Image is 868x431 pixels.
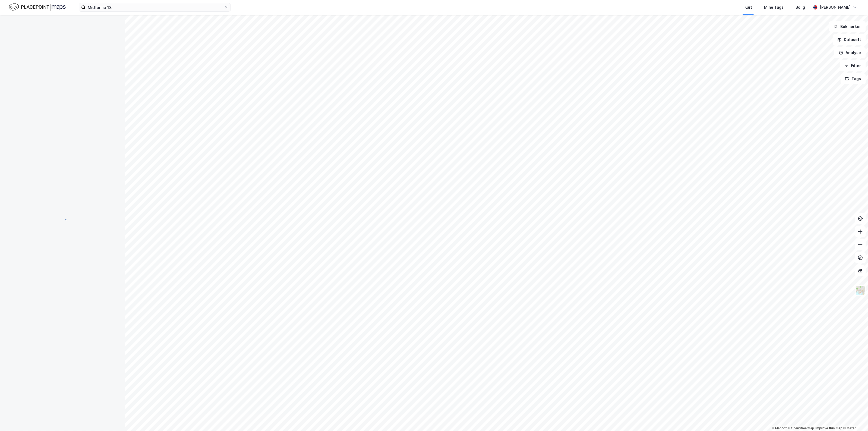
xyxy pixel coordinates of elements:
button: Filter [840,60,866,71]
div: Kart [744,4,752,11]
a: Mapbox [772,426,787,430]
a: Improve this map [816,426,842,430]
img: spinner.a6d8c91a73a9ac5275cf975e30b51cfb.svg [58,215,67,224]
img: logo.f888ab2527a4732fd821a326f86c7f29.svg [9,2,66,12]
button: Analyse [834,47,866,58]
div: Mine Tags [764,4,784,11]
button: Bokmerker [829,21,866,32]
button: Datasett [833,34,866,45]
button: Tags [841,73,866,84]
input: Søk på adresse, matrikkel, gårdeiere, leietakere eller personer [86,3,224,11]
iframe: Chat Widget [841,405,868,431]
a: OpenStreetMap [788,426,814,430]
img: Z [855,285,866,295]
div: Bolig [796,4,805,11]
div: [PERSON_NAME] [820,4,851,11]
